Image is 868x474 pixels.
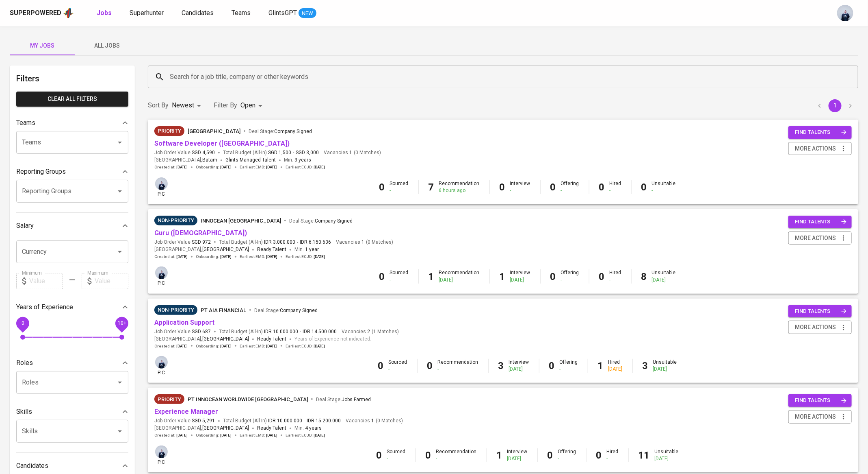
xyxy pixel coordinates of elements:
div: [DATE] [509,366,529,373]
span: - [300,328,301,335]
div: - [610,277,621,284]
div: Interview [507,448,528,462]
b: 0 [550,181,556,193]
span: IDR 6.150.636 [300,239,331,246]
span: find talents [795,217,847,227]
div: pic [154,266,169,287]
span: [DATE] [266,164,277,170]
span: 1 [370,417,374,424]
span: Clear All filters [23,94,122,104]
div: Salary [16,218,128,234]
button: more actions [788,321,852,334]
div: - [607,455,619,462]
span: IDR 14.500.000 [303,328,337,335]
b: 7 [429,181,434,193]
span: 3 years [294,157,311,163]
span: [DATE] [220,254,232,260]
span: Min. [294,247,319,252]
button: Clear All filters [16,92,128,107]
span: Vacancies ( 1 Matches ) [342,328,399,335]
span: [GEOGRAPHIC_DATA] [188,128,240,134]
button: Open [114,186,126,197]
span: PT Innocean Worldwide [GEOGRAPHIC_DATA] [188,396,308,402]
span: 2 [366,328,370,335]
div: Superpowered [10,9,61,18]
b: 0 [426,450,431,461]
span: Ready Talent [257,336,286,342]
b: 1 [598,360,604,371]
div: Roles [16,355,128,371]
button: Open [114,426,126,437]
span: Deal Stage : [289,218,353,224]
div: [DATE] [652,277,676,284]
span: more actions [795,322,836,332]
span: Jobs Farmed [342,397,371,402]
div: Skills [16,404,128,420]
span: [DATE] [314,254,325,260]
span: Open [240,101,255,109]
span: [DATE] [314,432,325,438]
b: 0 [550,271,556,282]
img: annisa@glints.com [837,5,853,21]
div: - [561,187,579,194]
span: IDR 3.000.000 [264,239,295,246]
span: GlintsGPT [268,9,297,17]
div: Teams [16,115,128,131]
span: Created at : [154,343,188,349]
span: 0 [21,320,24,326]
span: Earliest EMD : [240,254,277,260]
span: IDR 10.000.000 [268,417,302,424]
span: Job Order Value [154,149,215,156]
span: Non-Priority [154,216,197,225]
span: Earliest ECJD : [286,254,325,260]
button: find talents [788,126,852,139]
p: Candidates [16,461,48,471]
div: - [560,366,578,373]
span: [DATE] [176,343,188,349]
div: Sourced [390,269,409,283]
span: - [297,239,298,246]
a: Superpoweredapp logo [10,7,74,19]
img: annisa@glints.com [155,177,168,190]
b: 0 [378,360,384,371]
span: [DATE] [176,432,188,438]
span: Teams [232,9,251,17]
b: 3 [643,360,648,371]
b: Jobs [97,9,112,17]
div: Interview [510,180,530,194]
span: [GEOGRAPHIC_DATA] , [154,246,249,254]
div: - [610,187,621,194]
span: Job Order Value [154,417,215,424]
div: - [510,187,530,194]
div: Unsuitable [652,269,676,283]
img: annisa@glints.com [155,356,168,369]
span: All Jobs [80,41,135,51]
span: find talents [795,396,847,405]
button: find talents [788,394,852,407]
span: Company Signed [315,218,353,224]
span: [GEOGRAPHIC_DATA] , [154,335,249,343]
span: [DATE] [176,164,188,170]
span: [DATE] [314,343,325,349]
p: Skills [16,407,32,417]
span: - [304,417,305,424]
div: pic [154,177,169,198]
span: SGD 4,590 [192,149,215,156]
div: Recommendation [438,359,478,373]
div: - [438,366,478,373]
span: Priority [154,127,184,135]
button: page 1 [829,99,842,112]
div: Hired [607,448,619,462]
img: app logo [63,7,74,19]
b: 0 [379,271,385,282]
span: Candidates [182,9,214,17]
b: 0 [641,181,647,193]
div: [DATE] [439,277,480,284]
a: Superhunter [130,8,165,18]
b: 0 [548,450,553,461]
span: Non-Priority [154,306,197,314]
p: Salary [16,221,34,231]
span: Min. [284,157,311,163]
span: Earliest ECJD : [286,432,325,438]
img: annisa@glints.com [155,446,168,458]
